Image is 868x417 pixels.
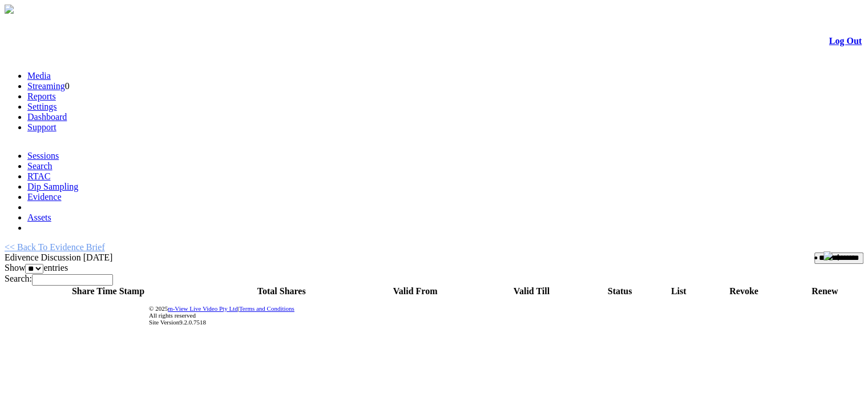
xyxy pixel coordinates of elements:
th: Renew [786,286,863,297]
img: DigiCert Secured Site Seal [54,299,99,332]
a: << Back To Evidence Brief [5,242,105,252]
span: 4 [835,252,839,262]
a: Assets [27,212,51,222]
a: Media [27,71,51,81]
th: List [656,286,702,297]
a: Streaming [27,81,65,91]
th: Valid Till [479,286,584,297]
a: Reports [27,91,56,101]
th: Revoke [701,286,786,297]
a: Support [27,122,56,132]
a: m-View Live Video Pty Ltd [168,305,238,312]
a: RTAC [27,171,50,181]
img: arrow-3.png [5,5,14,14]
span: 9.2.0.7518 [179,319,206,326]
th: Total Shares [212,286,351,297]
a: Dip Sampling [27,182,78,191]
input: Search: [32,274,113,286]
th: Share Time Stamp [5,286,212,297]
span: Edivence Discussion [DATE] [5,252,112,262]
a: Dashboard [27,112,67,122]
div: Site Version [149,319,862,326]
a: Settings [27,102,57,111]
span: 0 [65,81,70,91]
select: Showentries [25,264,43,274]
img: bell25.png [823,251,833,260]
a: Terms and Conditions [239,305,294,312]
th: Valid From [351,286,479,297]
a: Evidence [27,192,62,202]
a: Log Out [829,36,862,46]
th: Status [584,286,656,297]
label: Search: [5,274,113,283]
div: © 2025 | All rights reserved [149,305,862,326]
a: Search [27,161,53,171]
a: Sessions [27,151,59,161]
span: Welcome, Nav Alchi design (Administrator) [669,252,801,260]
label: Show entries [5,263,68,272]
